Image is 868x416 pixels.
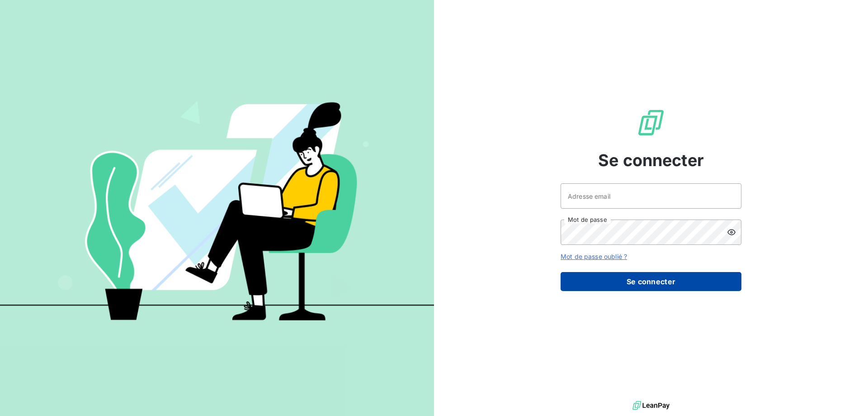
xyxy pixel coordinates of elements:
[561,183,741,209] input: placeholder
[561,253,627,260] a: Mot de passe oublié ?
[598,148,704,172] span: Se connecter
[637,108,665,137] img: Logo LeanPay
[632,399,670,412] img: logo
[561,272,741,291] button: Se connecter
